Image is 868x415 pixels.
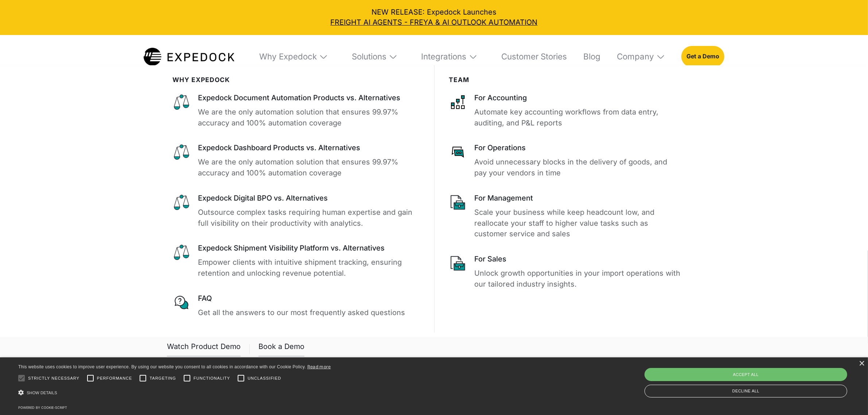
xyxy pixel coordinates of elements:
[610,35,673,79] div: Company
[474,107,681,129] p: Automate key accounting workflows from data entry, auditing, and P&L reports
[198,93,420,103] div: Expedock Document Automation Products vs. Alternatives
[198,143,420,153] div: Expedock Dashboard Products vs. Alternatives
[198,107,420,129] p: We are the only automation solution that ensures 99.97% accuracy and 100% automation coverage
[645,368,847,381] div: Accept all
[474,268,681,290] p: Unlock growth opportunities in your import operations with our tailored industry insights.
[259,51,317,62] div: Why Expedock
[18,406,67,410] a: Powered by cookie-script
[149,375,176,381] span: Targeting
[474,93,681,103] div: For Accounting
[449,143,681,179] a: For OperationsAvoid unnecessary blocks in the delivery of goods, and pay your vendors in time
[474,157,681,179] p: Avoid unnecessary blocks in the delivery of goods, and pay your vendors in time
[421,51,467,62] div: Integrations
[252,35,335,79] div: Why Expedock
[576,35,600,79] a: Blog
[18,364,306,369] span: This website uses cookies to improve user experience. By using our website you consent to all coo...
[449,76,681,84] div: Team
[198,207,420,229] p: Outsource complex tasks requiring human expertise and gain full visibility on their productivity ...
[198,307,420,318] p: Get all the answers to our most frequently asked questions
[645,385,847,397] div: Decline all
[27,391,57,395] span: Show details
[474,207,681,240] p: Scale your business while keep headcount low, and reallocate your staff to higher value tasks suc...
[198,257,420,279] p: Empower clients with intuitive shipment tracking, ensuring retention and unlocking revenue potent...
[494,35,567,79] a: Customer Stories
[97,375,132,381] span: Performance
[449,193,681,240] a: For ManagementScale your business while keep headcount low, and reallocate your staff to higher v...
[248,375,281,381] span: Unclassified
[474,254,681,264] div: For Sales
[172,193,419,229] a: Expedock Digital BPO vs. AlternativesOutsource complex tasks requiring human expertise and gain f...
[172,143,419,179] a: Expedock Dashboard Products vs. AlternativesWe are the only automation solution that ensures 99.9...
[172,76,419,84] div: WHy Expedock
[28,375,79,381] span: Strictly necessary
[414,35,485,79] div: Integrations
[172,243,419,279] a: Expedock Shipment Visibility Platform vs. AlternativesEmpower clients with intuitive shipment tra...
[198,193,420,203] div: Expedock Digital BPO vs. Alternatives
[617,51,654,62] div: Company
[167,341,241,356] div: Watch Product Demo
[352,51,386,62] div: Solutions
[7,18,861,28] a: FREIGHT AI AGENTS - FREYA & AI OUTLOOK AUTOMATION
[449,93,681,129] a: For AccountingAutomate key accounting workflows from data entry, auditing, and P&L reports
[307,364,331,369] a: Read more
[832,380,868,415] iframe: Chat Widget
[474,143,681,153] div: For Operations
[198,157,420,179] p: We are the only automation solution that ensures 99.97% accuracy and 100% automation coverage
[198,243,420,253] div: Expedock Shipment Visibility Platform vs. Alternatives
[172,294,419,318] a: FAQGet all the answers to our most frequently asked questions
[194,375,230,381] span: Functionality
[18,387,331,399] div: Show details
[681,46,724,67] a: Get a Demo
[7,7,861,28] div: NEW RELEASE: Expedock Launches
[258,341,304,356] a: Book a Demo
[859,361,864,366] div: Close
[449,254,681,290] a: For SalesUnlock growth opportunities in your import operations with our tailored industry insights.
[172,93,419,129] a: Expedock Document Automation Products vs. AlternativesWe are the only automation solution that en...
[474,193,681,203] div: For Management
[167,341,241,356] a: open lightbox
[198,294,420,304] div: FAQ
[345,35,405,79] div: Solutions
